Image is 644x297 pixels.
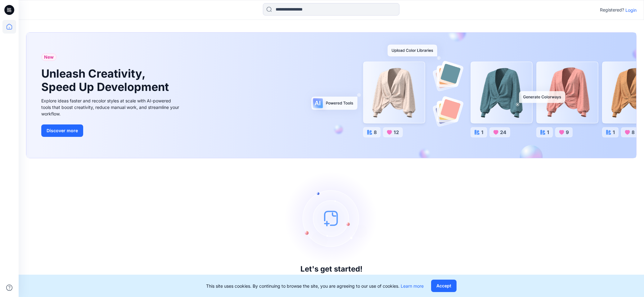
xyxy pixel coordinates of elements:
a: Discover more [41,124,181,137]
h3: Let's get started! [300,265,363,273]
p: Login [625,7,637,13]
button: Discover more [41,124,83,137]
a: Learn more [401,283,424,289]
p: This site uses cookies. By continuing to browse the site, you are agreeing to our use of cookies. [206,283,424,289]
img: empty-state-image.svg [285,172,378,265]
h1: Unleash Creativity, Speed Up Development [41,67,172,94]
div: Explore ideas faster and recolor styles at scale with AI-powered tools that boost creativity, red... [41,97,181,117]
p: Registered? [600,6,624,14]
span: New [44,53,54,61]
button: Accept [431,280,457,292]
